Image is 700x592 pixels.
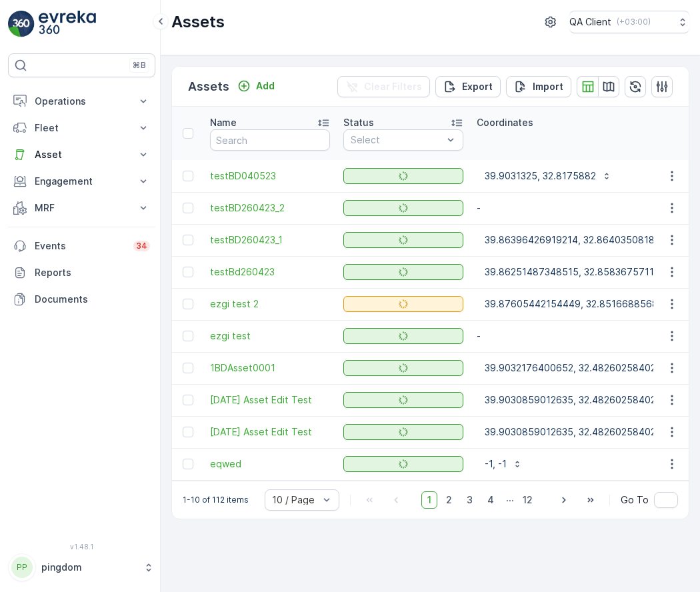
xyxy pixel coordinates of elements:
p: pingdom [41,561,137,574]
p: ... [506,491,514,509]
a: ezgi test 2 [210,297,330,311]
p: Documents [35,293,150,306]
button: Ready [343,328,463,344]
a: 1BDAsset0001 [210,361,330,375]
p: Export [462,80,493,93]
button: Ready [343,168,463,184]
span: 2 [440,491,458,509]
p: 1-10 of 112 items [183,495,249,505]
button: Ready [343,264,463,280]
button: Fleet [8,115,155,141]
p: 39.9030859012635, 32.4826025840284 [485,425,668,439]
button: 39.9031325, 32.8175882 [477,165,620,187]
a: ezgi test [210,329,330,343]
p: Clear Filters [364,80,422,93]
p: MRF [35,201,129,215]
a: testBd260423 [210,265,330,279]
p: Engagement [35,175,129,188]
button: 39.9032176400652, 32.4826025840284 [477,357,692,379]
div: Toggle Row Selected [183,299,193,309]
button: Ready [343,424,463,440]
input: Search [210,129,330,151]
span: 12 [517,491,539,509]
a: Documents [8,286,155,313]
div: Toggle Row Selected [183,235,193,245]
button: Add [232,78,280,94]
p: 39.9032176400652, 32.4826025840284 [485,361,668,375]
p: 39.86251487348515, 32.85836757111047 [485,265,677,279]
button: PPpingdom [8,553,155,581]
div: Toggle Row Selected [183,459,193,469]
p: Status [343,116,374,129]
button: Import [506,76,571,97]
p: Reports [35,266,150,279]
div: Toggle Row Selected [183,267,193,277]
span: [DATE] Asset Edit Test [210,393,330,407]
div: Toggle Row Selected [183,427,193,437]
p: 39.86396426919214, 32.864035081888915 [485,233,683,247]
a: testBD040523 [210,169,330,183]
a: 11 Jan Asset Edit Test [210,393,330,407]
a: testBD260423_1 [210,233,330,247]
button: MRF [8,195,155,221]
button: Clear Filters [337,76,430,97]
a: Reports [8,259,155,286]
p: Asset [35,148,129,161]
p: Assets [188,77,229,96]
span: 1 [421,491,437,509]
p: Fleet [35,121,129,135]
p: 39.87605442154449, 32.85166885685885 [485,297,682,311]
button: Operations [8,88,155,115]
a: eqwed [210,457,330,471]
p: Assets [171,11,225,33]
span: 3 [461,491,479,509]
p: QA Client [569,15,611,29]
a: testBD260423_2 [210,201,330,215]
p: Add [256,79,275,93]
button: Ready [343,200,463,216]
button: QA Client(+03:00) [569,11,689,33]
p: 39.9030859012635, 32.4826025840284 [485,393,668,407]
p: -1, -1 [485,457,507,471]
button: 39.9030859012635, 32.4826025840284 [477,389,692,411]
div: Toggle Row Selected [183,331,193,341]
button: -1, -1 [477,453,531,475]
button: Asset [8,141,155,168]
span: Go To [621,493,649,507]
img: logo_light-DOdMpM7g.png [39,11,96,37]
button: Ready [343,392,463,408]
p: 34 [136,241,147,251]
button: Ready [343,360,463,376]
button: Ready [343,232,463,248]
p: Select [351,133,443,147]
p: Name [210,116,237,129]
p: Events [35,239,125,253]
button: Export [435,76,501,97]
button: 39.9030859012635, 32.4826025840284 [477,421,692,443]
a: Events34 [8,233,155,259]
span: [DATE] Asset Edit Test [210,425,330,439]
div: PP [11,557,33,578]
p: 39.9031325, 32.8175882 [485,169,596,183]
p: Coordinates [477,116,533,129]
div: Toggle Row Selected [183,363,193,373]
button: On Field [343,296,463,312]
div: Toggle Row Selected [183,203,193,213]
span: 4 [481,491,500,509]
p: Import [533,80,563,93]
span: v 1.48.1 [8,543,155,551]
img: logo [8,11,35,37]
p: Operations [35,95,129,108]
button: Ready [343,456,463,472]
a: 11 Jan Asset Edit Test [210,425,330,439]
div: Toggle Row Selected [183,395,193,405]
div: Toggle Row Selected [183,171,193,181]
button: Engagement [8,168,155,195]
